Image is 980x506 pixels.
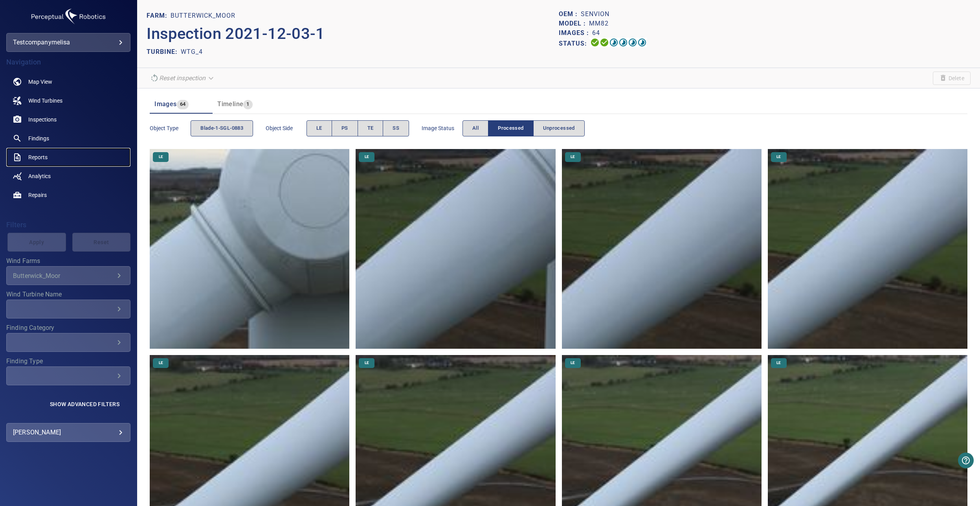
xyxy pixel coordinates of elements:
[462,120,585,136] div: imageStatus
[498,124,523,133] span: Processed
[177,100,189,109] span: 64
[28,78,52,86] span: Map View
[13,272,114,280] div: Butterwick_Moor
[6,110,130,129] a: inspections noActive
[422,124,462,132] span: Image Status
[6,325,130,331] label: Finding Category
[332,120,358,136] button: PS
[28,134,49,142] span: Findings
[13,426,124,439] div: [PERSON_NAME]
[191,120,253,136] div: objectType
[29,6,108,27] img: testcompanymelisa-logo
[147,47,181,57] p: TURBINE:
[6,358,130,364] label: Finding Type
[181,47,203,57] p: WTG_4
[45,398,124,410] button: Show Advanced Filters
[6,58,130,66] h4: Navigation
[472,124,479,133] span: All
[171,11,235,20] p: Butterwick_Moor
[6,258,130,264] label: Wind Farms
[6,186,130,204] a: repairs noActive
[6,291,130,298] label: Wind Turbine Name
[566,154,580,160] span: LE
[360,154,374,160] span: LE
[393,124,399,133] span: SS
[28,191,47,199] span: Repairs
[13,36,124,49] div: testcompanymelisa
[147,71,218,85] div: Unable to reset the inspection due to its current status
[559,9,581,19] p: OEM :
[367,124,374,133] span: TE
[637,38,647,47] svg: Classification 26%
[50,401,119,407] span: Show Advanced Filters
[628,38,637,47] svg: Matching 33%
[6,148,130,167] a: reports noActive
[358,120,384,136] button: TE
[28,172,51,180] span: Analytics
[28,97,62,105] span: Wind Turbines
[306,120,409,136] div: objectSide
[772,360,785,366] span: LE
[341,124,348,133] span: PS
[6,333,130,352] div: Finding Category
[6,129,130,148] a: findings noActive
[543,124,575,133] span: Unprocessed
[559,38,590,49] p: Status:
[6,33,130,52] div: testcompanymelisa
[243,100,252,109] span: 1
[200,124,243,133] span: Blade-1-SGL-0883
[581,9,609,19] p: Senvion
[6,72,130,91] a: map noActive
[154,360,168,366] span: LE
[592,28,600,38] p: 64
[154,100,176,108] span: Images
[772,154,785,160] span: LE
[147,71,218,85] div: Reset inspection
[618,38,628,47] svg: ML Processing 33%
[6,300,130,318] div: Wind Turbine Name
[600,38,609,47] svg: Data Formatted 100%
[609,38,618,47] svg: Selecting 33%
[306,120,332,136] button: LE
[383,120,409,136] button: SS
[488,120,533,136] button: Processed
[559,28,592,38] p: Images :
[159,74,206,82] em: Reset inspection
[933,72,971,85] span: Unable to delete the inspection due to its current status
[6,366,130,385] div: Finding Type
[589,19,609,28] p: MM82
[6,167,130,186] a: analytics noActive
[28,116,57,123] span: Inspections
[559,19,589,28] p: Model :
[360,360,374,366] span: LE
[147,22,558,46] p: Inspection 2021-12-03-1
[533,120,585,136] button: Unprocessed
[147,11,171,20] p: FARM:
[590,38,600,47] svg: Uploading 100%
[28,153,48,161] span: Reports
[266,124,306,132] span: Object Side
[462,120,488,136] button: All
[191,120,253,136] button: Blade-1-SGL-0883
[6,266,130,285] div: Wind Farms
[6,91,130,110] a: windturbines noActive
[217,100,243,108] span: Timeline
[150,124,191,132] span: Object type
[154,154,168,160] span: LE
[316,124,322,133] span: LE
[6,221,130,229] h4: Filters
[566,360,580,366] span: LE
